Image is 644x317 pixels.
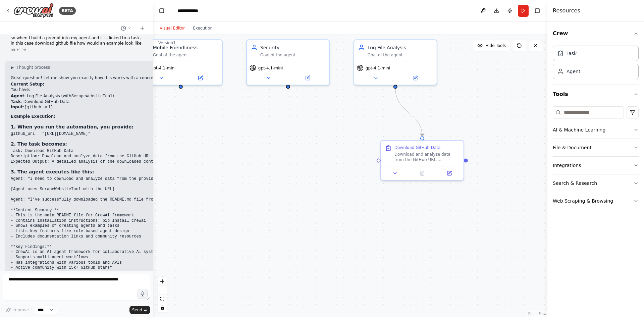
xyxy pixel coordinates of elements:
[485,43,506,48] span: Hide Tools
[156,24,189,32] button: Visual Editor
[567,68,580,75] div: Agent
[181,74,219,82] button: Open in side panel
[289,74,327,82] button: Open in side panel
[553,85,639,104] button: Tools
[24,105,53,110] code: {github_url}
[553,7,580,15] h4: Resources
[438,169,461,177] button: Open in side panel
[11,99,356,105] li: : Download GitHub Data
[16,65,50,70] span: Thought process
[71,94,112,99] code: ScrapeWebsiteTool
[177,7,209,14] nav: breadcrumb
[11,105,356,110] li: :
[11,48,142,53] div: 08:35 PM
[11,65,50,70] button: ▶Thought process
[11,124,133,129] strong: 1. When you run the automation, you provide:
[368,52,433,58] div: Goal of the agent
[151,65,176,71] span: gpt-4.1-mini
[11,114,55,119] strong: Example Execution:
[3,306,32,314] button: Improve
[11,169,94,174] strong: 3. The agent executes like this:
[11,94,24,98] strong: Agent
[59,7,76,15] div: BETA
[11,99,21,104] strong: Task
[408,169,436,177] button: No output available
[260,52,325,58] div: Goal of the agent
[138,289,148,299] button: Click to speak your automation idea
[473,40,510,51] button: Hide Tools
[132,307,142,313] span: Send
[13,3,54,18] img: Logo
[158,286,167,295] button: zoom out
[553,192,639,210] button: Web Scraping & Browsing
[11,36,142,46] p: so when I build a prompt into my agent and it is linked to a task, in this case download github f...
[11,149,356,164] code: Task: Download GitHub Data Description: Download and analyze data from the GitHub URL: [URL][DOMA...
[11,176,332,270] code: Agent: "I need to download and analyze data from the provided GitHub URL. Let me use the website ...
[137,24,148,32] button: Start a new chat
[11,65,14,70] span: ▶
[553,43,639,85] div: Crew
[394,145,441,150] div: Download GitHub Data
[189,24,217,32] button: Execution
[153,52,218,58] div: Goal of the agent
[354,40,437,86] div: Log File AnalysisGoal of the agentgpt-4.1-mini
[158,40,176,46] div: Version 1
[396,74,434,82] button: Open in side panel
[380,140,464,181] div: Download GitHub DataDownload and analyze data from the GitHub URL: {github_url}. Extract the cont...
[11,87,356,93] p: You have:
[553,104,639,215] div: Tools
[553,139,639,156] button: File & Document
[368,44,433,51] div: Log File Analysis
[158,295,167,303] button: fit view
[11,75,356,81] p: Great question! Let me show you exactly how this works with a concrete example.
[528,312,546,316] a: React Flow attribution
[260,44,325,51] div: Security
[394,152,460,162] div: Download and analyze data from the GitHub URL: {github_url}. Extract the content and provide a su...
[11,82,44,87] strong: Current Setup:
[366,65,390,71] span: gpt-4.1-mini
[553,121,639,139] button: AI & Machine Learning
[11,94,356,99] li: : Log File Analysis (with )
[11,105,23,109] strong: Input
[258,65,283,71] span: gpt-4.1-mini
[158,277,167,312] div: React Flow controls
[392,89,426,137] g: Edge from 99df5b06-43e2-4bf6-8da4-c4e2864a2e47 to eb95da7f-deb4-40c1-8bec-fd9c4513c42d
[533,6,542,15] button: Hide right sidebar
[158,277,167,286] button: zoom in
[11,131,91,136] code: github_url = "[URL][DOMAIN_NAME]"
[553,174,639,192] button: Search & Research
[11,141,67,147] strong: 2. The task becomes:
[567,50,577,57] div: Task
[246,40,330,86] div: SecurityGoal of the agentgpt-4.1-mini
[157,6,166,15] button: Hide left sidebar
[12,307,29,313] span: Improve
[153,44,218,51] div: Mobile Friendliness
[553,24,639,43] button: Crew
[139,40,223,86] div: Mobile FriendlinessGoal of the agentgpt-4.1-mini
[553,157,639,174] button: Integrations
[158,303,167,312] button: toggle interactivity
[129,306,150,314] button: Send
[118,24,134,32] button: Switch to previous chat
